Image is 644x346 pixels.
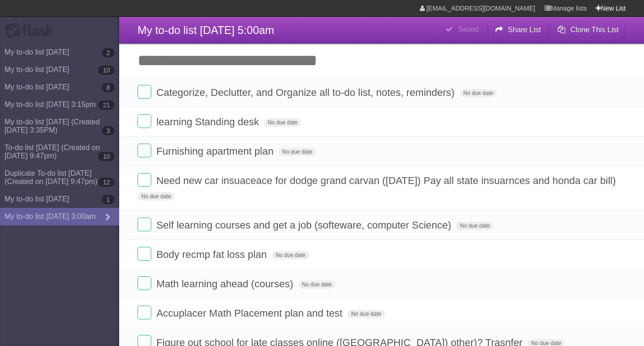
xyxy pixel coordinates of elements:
b: 10 [98,152,115,161]
b: Share List [508,26,541,33]
span: No due date [272,251,309,259]
span: No due date [138,192,175,201]
span: My to-do list [DATE] 5:00am [138,24,274,36]
span: No due date [456,222,493,230]
label: Done [138,114,151,128]
span: Furnishing apartment plan [156,145,276,157]
b: 12 [98,178,115,187]
label: Done [138,247,151,261]
span: Self learning courses and get a job (softeware, computer Science) [156,219,453,231]
span: No due date [264,118,301,127]
span: Categorize, Declutter, and Organize all to-do list, notes, reminders) [156,87,457,98]
span: No due date [460,89,497,97]
b: Clone This List [570,26,619,33]
b: 8 [102,83,115,92]
button: Share List [488,22,548,38]
b: Saved [458,25,479,33]
b: 21 [98,100,115,110]
span: No due date [279,148,316,156]
b: 1 [102,195,115,204]
span: No due date [347,310,385,318]
b: 2 [102,48,115,57]
b: 10 [98,66,115,75]
b: 3 [102,126,115,135]
label: Done [138,276,151,290]
span: Math learning ahead (courses) [156,278,295,290]
span: learning Standing desk [156,116,261,128]
span: Need new car insuaceace for dodge grand carvan ([DATE]) Pay all state insuarnces and honda car bill) [156,175,618,186]
label: Done [138,218,151,231]
label: Done [138,173,151,187]
span: Body recmp fat loss plan [156,249,269,260]
label: Done [138,85,151,99]
button: Clone This List [550,22,626,38]
span: No due date [298,280,336,289]
label: Done [138,144,151,157]
div: Flask [5,22,60,39]
span: Accuplacer Math Placement plan and test [156,307,345,319]
label: Done [138,306,151,319]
